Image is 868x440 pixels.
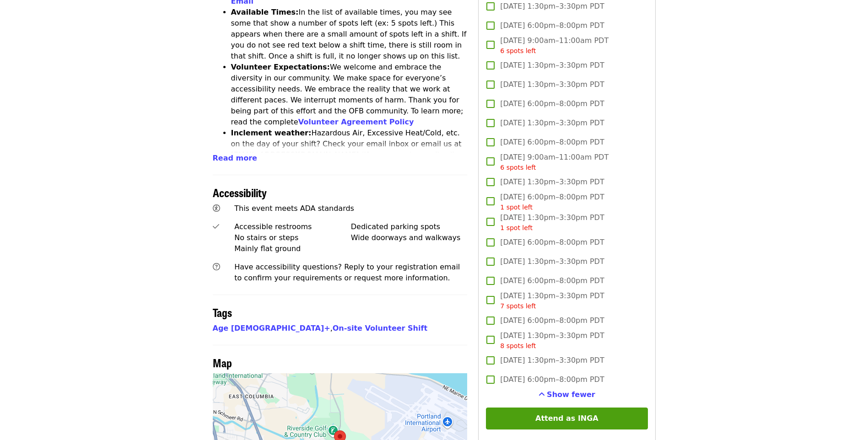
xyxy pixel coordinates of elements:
[500,1,604,12] span: [DATE] 1:30pm–3:30pm PDT
[500,20,604,31] span: [DATE] 6:00pm–8:00pm PDT
[351,232,468,243] div: Wide doorways and walkways
[500,137,604,148] span: [DATE] 6:00pm–8:00pm PDT
[486,408,647,429] button: Attend as INGA
[500,118,604,129] span: [DATE] 1:30pm–3:30pm PDT
[500,355,604,366] span: [DATE] 1:30pm–3:30pm PDT
[500,79,604,90] span: [DATE] 1:30pm–3:30pm PDT
[213,324,330,333] a: Age [DEMOGRAPHIC_DATA]+
[213,204,220,213] i: universal-access icon
[500,374,604,385] span: [DATE] 6:00pm–8:00pm PDT
[500,330,604,351] span: [DATE] 1:30pm–3:30pm PDT
[298,118,414,126] a: Volunteer Agreement Policy
[500,342,536,349] span: 8 spots left
[231,128,468,182] li: Hazardous Air, Excessive Heat/Cold, etc. on the day of your shift? Check your email inbox or emai...
[231,7,468,62] li: In the list of available times, you may see some that show a number of spots left (ex: 5 spots le...
[213,324,333,333] span: ,
[234,221,351,232] div: Accessible restrooms
[500,290,604,311] span: [DATE] 1:30pm–3:30pm PDT
[500,192,604,212] span: [DATE] 6:00pm–8:00pm PDT
[500,152,609,172] span: [DATE] 9:00am–11:00am PDT
[213,153,257,164] button: Read more
[500,237,604,248] span: [DATE] 6:00pm–8:00pm PDT
[500,204,533,211] span: 1 spot left
[500,47,536,54] span: 6 spots left
[539,389,595,400] button: See more timeslots
[500,164,536,171] span: 6 spots left
[500,60,604,71] span: [DATE] 1:30pm–3:30pm PDT
[231,129,312,137] strong: Inclement weather:
[213,354,232,370] span: Map
[231,63,330,71] strong: Volunteer Expectations:
[213,263,220,271] i: question-circle icon
[500,302,536,310] span: 7 spots left
[547,390,595,399] span: Show fewer
[231,62,468,128] li: We welcome and embrace the diversity in our community. We make space for everyone’s accessibility...
[213,222,219,231] i: check icon
[500,315,604,326] span: [DATE] 6:00pm–8:00pm PDT
[234,243,351,254] div: Mainly flat ground
[333,324,427,333] a: On-site Volunteer Shift
[213,154,257,162] span: Read more
[234,263,460,282] span: Have accessibility questions? Reply to your registration email to confirm your requirements or re...
[500,256,604,267] span: [DATE] 1:30pm–3:30pm PDT
[500,224,533,231] span: 1 spot left
[500,275,604,286] span: [DATE] 6:00pm–8:00pm PDT
[213,184,267,200] span: Accessibility
[500,98,604,109] span: [DATE] 6:00pm–8:00pm PDT
[351,221,468,232] div: Dedicated parking spots
[500,177,604,188] span: [DATE] 1:30pm–3:30pm PDT
[500,35,609,56] span: [DATE] 9:00am–11:00am PDT
[234,232,351,243] div: No stairs or steps
[231,8,299,16] strong: Available Times:
[234,204,354,213] span: This event meets ADA standards
[213,304,232,320] span: Tags
[500,212,604,233] span: [DATE] 1:30pm–3:30pm PDT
